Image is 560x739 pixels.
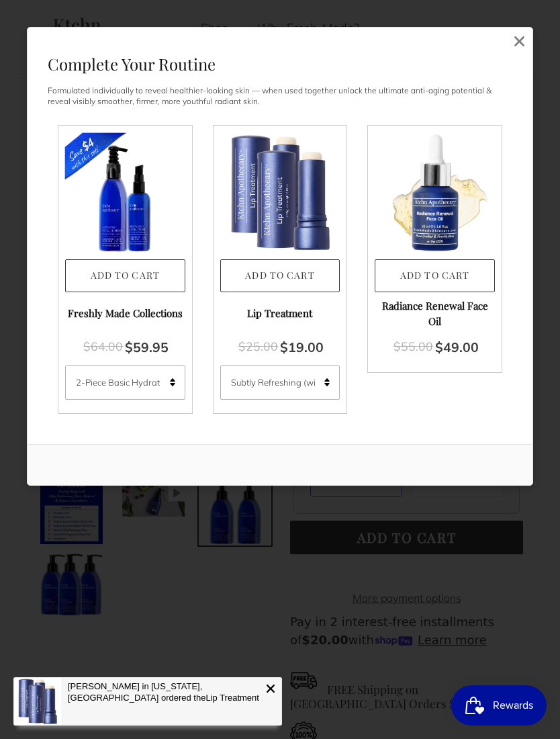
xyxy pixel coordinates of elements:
[375,132,495,253] img: Radiance Renewal Face Oil
[14,678,61,725] img: Lip Treatment
[375,298,495,329] div: Radiance Renewal Face Oil
[506,28,532,54] a: No Thank You
[68,306,183,321] div: Freshly Made Collections
[247,306,312,321] div: Lip Treatment
[205,693,259,703] span: Lip Treatment
[48,80,512,112] p: Formulated individually to reveal healthier-looking skin — when used together unlock the ultimate...
[393,339,433,353] span: $55.00
[220,132,340,253] img: Lip Treatment
[48,56,512,72] h1: Complete Your Routine
[238,339,278,353] span: $25.00
[451,685,547,726] iframe: Button to open loyalty program pop-up
[435,339,479,355] span: $49.00
[220,259,340,292] button: Add to Cart
[125,339,169,355] span: $59.95
[68,681,261,704] div: [PERSON_NAME] in [US_STATE], [GEOGRAPHIC_DATA] ordered the
[375,259,495,292] button: Add to Cart
[280,339,324,355] span: $19.00
[65,132,185,253] img: Freshly Made Collections
[83,339,123,353] span: $64.00
[65,259,185,292] button: Add to Cart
